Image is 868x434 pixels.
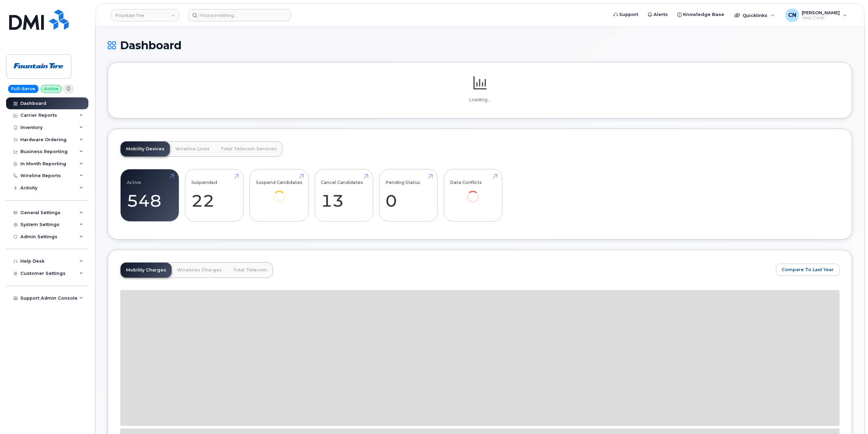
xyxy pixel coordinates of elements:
a: Mobility Devices [121,141,170,156]
button: Compare To Last Year [776,264,839,276]
a: Pending Status 0 [385,173,431,218]
a: Total Telecom Services [215,141,282,156]
p: Loading... [120,97,839,103]
a: Cancel Candidates 13 [321,173,367,218]
a: Wireline Lines [170,141,215,156]
span: Compare To Last Year [782,266,834,273]
a: Mobility Charges [121,263,172,278]
a: Suspended 22 [191,173,237,218]
a: Total Telecom [227,263,273,278]
a: Suspend Candidates [256,173,302,212]
a: Data Conflicts [450,173,496,212]
a: Active 548 [127,173,173,218]
h1: Dashboard [108,39,852,51]
a: Wirelines Charges [172,263,227,278]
